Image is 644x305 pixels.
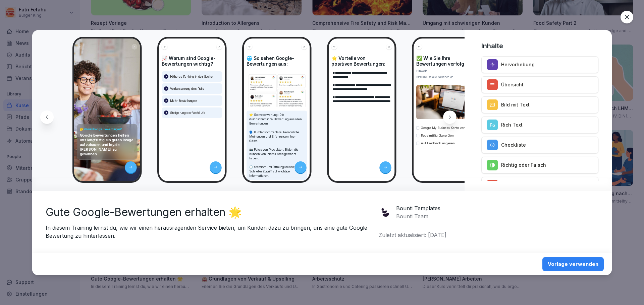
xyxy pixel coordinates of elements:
p: Zuletzt aktualisiert: [DATE] [379,231,598,239]
h4: 🤔 Warum Google Bewertungen? [80,127,135,131]
p: ⭐ Sternebewertung: Die durchschnittliche Bewertung aus allen Bewertungen. 🗣️ Kundenkommentare: Pe... [249,112,305,178]
p: Übersicht [501,81,524,88]
h4: Inhalte [468,41,612,51]
div: Vorlage verwenden [548,260,598,268]
p: Auf Feedback reagieren [421,141,454,145]
p: 3 [165,98,167,102]
img: Bild und Text Vorschau [247,73,307,107]
p: Rich Text [501,121,523,128]
p: 2 [165,86,167,90]
h4: ✅ Wie Sie Ihre Bewertungen verfolgen: [416,55,477,67]
p: Verbesserung des Rufs [170,86,204,90]
p: Bild mit Text [501,101,530,108]
p: 1 [166,74,167,78]
p: Bounti Team [396,212,440,220]
p: Hervorhebung [501,61,535,68]
div: Bitte kreuze alle Kästchen an. [416,75,477,79]
img: clkwtoykn003zjy01n0e90kj2.jpg [416,85,477,119]
p: 4 [165,110,167,115]
p: Bounti Templates [396,204,440,212]
button: Vorlage verwenden [542,257,604,271]
p: Steigerung der Verkäufe [170,110,206,115]
h2: Gute Google-Bewertungen erhalten 🌟 [46,204,375,220]
h4: 🌐 So sehen Google-Bewertungen aus: [247,55,307,67]
p: In diesem Training lernst du, wie wir einen herausragenden Service bieten, um Kunden dazu zu brin... [46,224,375,240]
p: Richtig oder Falsch [501,161,546,168]
p: Mehr Bestellungen [170,98,197,102]
p: Hinweis [416,69,477,73]
p: Höheres Ranking in der Suche [170,74,213,78]
h4: ⭐ Vorteile von positiven Bewertungen: [331,55,392,67]
p: Google My Business-Konto verwenden [421,126,475,130]
p: Regelmäßig überprüfen [421,133,453,138]
h4: 📈 Warum sind Google-Bewertungen wichtig? [162,55,222,67]
p: Google Bewertungen helfen uns langfristig ein gutes Image aufzubauen und loyale [PERSON_NAME] zu ... [80,133,135,156]
p: Checkliste [501,141,526,148]
img: jme54nxg3cx8rhcp4bza1nkh.png [379,206,392,219]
